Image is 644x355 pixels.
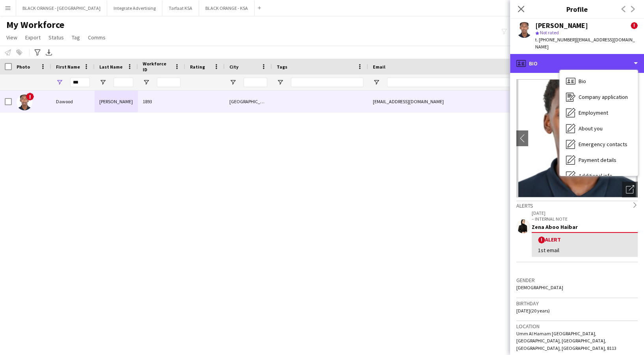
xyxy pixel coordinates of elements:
a: Comms [85,32,109,43]
span: Not rated [540,30,559,35]
span: Company application [579,93,628,100]
div: Company application [560,89,638,105]
div: Emergency contacts [560,136,638,152]
span: [DEMOGRAPHIC_DATA] [516,284,563,290]
div: [GEOGRAPHIC_DATA] [225,91,272,112]
span: ! [26,93,34,100]
input: Tags Filter Input [291,78,363,87]
input: Email Filter Input [387,78,521,87]
div: About you [560,121,638,136]
span: Comms [88,34,106,41]
p: – INTERNAL NOTE [532,216,638,222]
div: Alert [538,236,631,243]
span: City [229,64,238,70]
span: Email [373,64,385,70]
span: Tags [277,64,287,70]
input: Last Name Filter Input [114,78,133,87]
h3: Location [516,323,638,330]
span: ! [631,22,638,29]
img: Dawood Mustafa [17,95,32,110]
span: | [EMAIL_ADDRESS][DOMAIN_NAME] [535,37,635,50]
button: Open Filter Menu [373,79,380,86]
img: Crew avatar or photo [516,79,638,197]
button: BLACK ORANGE - KSA [199,0,255,16]
h3: Birthday [516,300,638,307]
span: Status [48,34,64,41]
span: Tag [72,34,80,41]
button: Open Filter Menu [99,79,106,86]
span: View [6,34,17,41]
span: Photo [17,64,30,70]
span: t. [PHONE_NUMBER] [535,37,576,43]
button: Open Filter Menu [143,79,150,86]
span: Employment [579,109,608,116]
h3: Gender [516,277,638,284]
a: Status [45,32,67,43]
span: Last Name [99,64,123,70]
div: Payment details [560,152,638,168]
button: BLACK ORANGE - [GEOGRAPHIC_DATA] [16,0,107,16]
div: [PERSON_NAME] [535,22,588,29]
span: [DATE] (20 years) [516,308,550,314]
div: [PERSON_NAME] [95,91,138,112]
span: Bio [579,78,586,85]
input: Workforce ID Filter Input [157,78,181,87]
app-action-btn: Export XLSX [44,48,54,57]
span: My Workforce [6,19,64,31]
div: Dawood [51,91,95,112]
span: Emergency contacts [579,141,627,148]
div: Zena Aboo Haibar [532,223,638,230]
span: About you [579,125,603,132]
input: First Name Filter Input [70,78,90,87]
div: Bio [560,73,638,89]
div: Alerts [516,201,638,209]
span: First Name [56,64,80,70]
input: City Filter Input [244,78,267,87]
div: 1st email [538,247,631,254]
p: [DATE] [532,210,638,216]
div: Additional info [560,168,638,184]
button: Integrate Advertising [107,0,162,16]
div: [EMAIL_ADDRESS][DOMAIN_NAME] [368,91,526,112]
button: Open Filter Menu [229,79,236,86]
button: Tarfaat KSA [162,0,199,16]
app-action-btn: Advanced filters [33,48,42,57]
span: ! [538,236,545,243]
span: Workforce ID [143,61,171,72]
div: Employment [560,105,638,121]
a: Export [22,32,44,43]
button: Open Filter Menu [277,79,284,86]
div: 1893 [138,91,185,112]
span: Export [25,34,41,41]
div: Bio [510,54,644,73]
span: Payment details [579,156,616,164]
h3: Profile [510,4,644,14]
div: Open photos pop-in [622,182,638,197]
span: Additional info [579,172,612,179]
span: Umm Al Hamam [GEOGRAPHIC_DATA], [GEOGRAPHIC_DATA], [GEOGRAPHIC_DATA], [GEOGRAPHIC_DATA], [GEOGRAP... [516,331,616,351]
button: Open Filter Menu [56,79,63,86]
span: Rating [190,64,205,70]
a: View [3,32,20,43]
a: Tag [69,32,83,43]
